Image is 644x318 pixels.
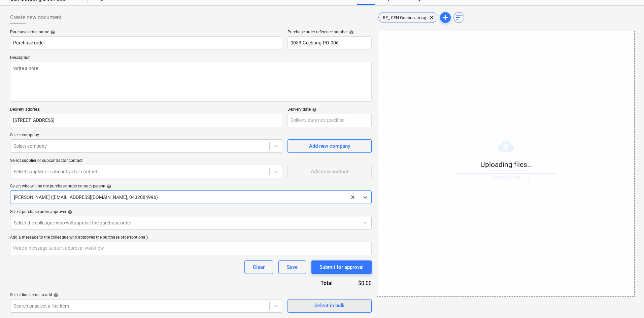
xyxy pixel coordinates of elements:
[10,107,282,114] p: Delivery address
[287,114,372,127] input: Delivery date not specified
[10,292,282,298] div: Select line-items to add
[105,184,111,189] span: help
[10,242,372,255] input: Write a message to start approval workflow
[314,301,345,310] div: Select in bulk
[309,142,350,150] div: Add new company
[311,107,317,112] span: help
[287,263,298,272] div: Save
[10,55,372,62] p: Description
[244,260,273,274] button: Clear
[379,15,430,20] span: RE_ CEN Geebun...msg
[10,235,372,240] div: Add a message to the colleague who approves the purchase order (optional)
[455,13,463,22] span: sort
[348,30,354,35] span: help
[287,299,372,313] button: Select in bulk
[10,13,62,22] span: Create new document
[52,293,58,297] span: help
[66,210,72,214] span: help
[10,114,282,127] input: Delivery address
[10,158,282,165] p: Select supplier or subcontractor contact
[455,160,556,170] p: Uploading files..
[428,13,436,22] span: clear
[287,30,372,35] div: Purchase order reference number
[10,133,282,139] p: Select company
[378,12,437,23] div: RE_ CEN Geebun...msg
[610,286,644,318] iframe: Chat Widget
[10,30,282,35] div: Purchase order name
[377,31,635,297] div: Uploading files..Browse Files
[253,263,265,272] div: Clear
[319,263,364,272] div: Submit for approval
[10,209,372,215] div: Select purchase order approver
[343,279,372,287] div: $0.00
[287,36,372,50] input: Order number
[10,184,372,189] div: Select who will be the purchase order contact person
[287,107,372,112] div: Delivery date
[441,13,449,22] span: add
[287,139,372,153] button: Add new company
[278,260,306,274] button: Save
[49,30,55,35] span: help
[311,260,372,274] button: Submit for approval
[284,279,343,287] div: Total
[10,36,282,50] input: Document name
